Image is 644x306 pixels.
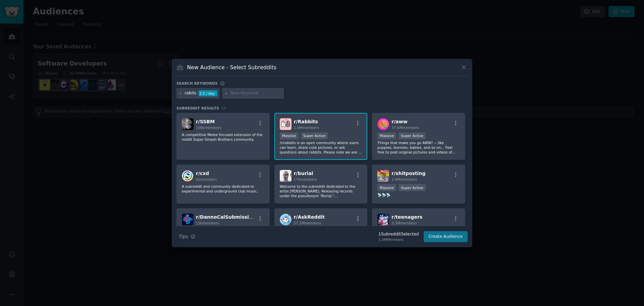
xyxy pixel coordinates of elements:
img: burial [280,170,291,182]
div: rabits [185,90,197,96]
h3: Search keywords [176,81,218,86]
span: 13k members [196,221,219,225]
img: teenagers [377,214,389,225]
span: r/ teenagers [391,214,422,220]
span: Subreddit Results [176,106,219,111]
p: /r/rabbits is an open community where users can learn, share cute pictures, or ask questions abou... [280,140,362,155]
p: A competitive Melee focused extension of the reddit Super Smash Brothers community. [182,132,264,142]
span: r/ DannoCalSubmissions [196,214,258,220]
div: Super Active [398,132,426,139]
span: 2.6M members [391,177,417,181]
span: r/ aww [391,119,407,124]
div: 1.0M Members [378,237,419,242]
img: Rabbits [280,118,291,130]
div: 2.5 / day [199,90,217,96]
span: 19 [221,106,226,110]
span: r/ SSBM [196,119,215,124]
button: Tips [176,231,198,243]
span: 17k members [294,177,317,181]
div: Massive [377,184,396,191]
div: Super Active [301,132,328,139]
span: 57.1M members [294,221,321,225]
div: 1 Subreddit Selected [378,231,419,237]
span: 6k members [196,177,217,181]
span: 108k members [196,126,221,130]
span: r/ shitposting [391,171,425,176]
p: Things that make you go AWW! -- like puppies, bunnies, babies, and so on... Feel free to post ori... [377,140,460,155]
div: Super Active [398,184,426,191]
p: 📡📡📡 [377,192,460,197]
div: Massive [280,132,299,139]
h3: New Audience - Select Subreddits [187,64,276,71]
img: SSBM [182,118,194,130]
input: New Keyword [230,90,281,96]
img: shitposting [377,170,389,182]
div: Massive [377,132,396,139]
span: r/ AskReddit [294,214,325,220]
span: 1.0M members [294,126,319,130]
span: 37.6M members [391,126,419,130]
p: A subreddit and community dedicated to experimental and underground club music. [182,184,264,193]
img: DannoCalSubmissions [182,214,194,225]
span: Tips [179,233,188,240]
img: cxd [182,170,194,182]
img: aww [377,118,389,130]
span: r/ burial [294,171,313,176]
span: 3.3M members [391,221,417,225]
span: r/ cxd [196,171,209,176]
img: AskReddit [280,214,291,225]
button: Create Audience [424,231,468,243]
p: Welcome to the subreddit dedicated to the artist [PERSON_NAME]. Releasing records under the pseud... [280,184,362,198]
span: r/ Rabbits [294,119,318,124]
